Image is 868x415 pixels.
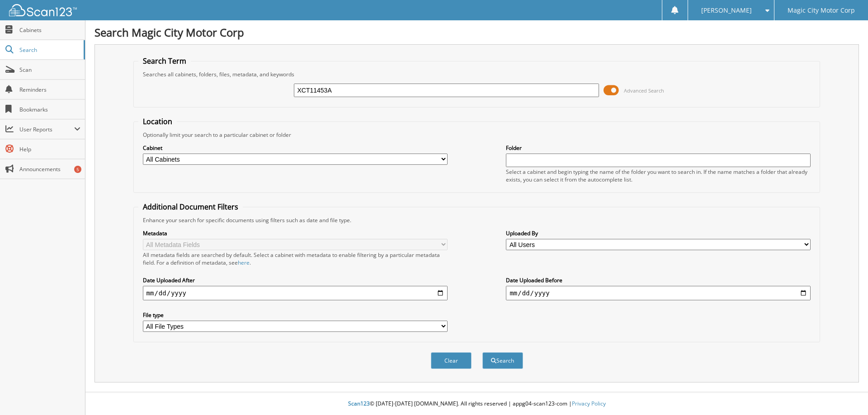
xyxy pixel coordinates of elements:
label: Cabinet [143,144,448,152]
div: © [DATE]-[DATE] [DOMAIN_NAME]. All rights reserved | appg04-scan123-com | [85,393,868,415]
span: Cabinets [19,26,80,34]
span: Search [19,46,79,54]
div: Searches all cabinets, folders, files, metadata, and keywords [138,70,816,78]
label: Uploaded By [506,229,811,237]
button: Clear [431,352,472,369]
label: Date Uploaded Before [506,276,811,284]
span: User Reports [19,126,74,133]
legend: Search Term [138,56,191,66]
span: Reminders [19,86,80,93]
span: Help [19,145,80,153]
input: end [506,286,811,300]
a: Privacy Policy [572,400,606,407]
div: All metadata fields are searched by default. Select a cabinet with metadata to enable filtering b... [143,251,448,266]
label: File type [143,311,448,319]
legend: Location [138,117,177,126]
span: Scan123 [348,400,370,407]
input: start [143,286,448,300]
span: Announcements [19,165,80,173]
span: Advanced Search [624,87,664,94]
label: Folder [506,144,811,152]
legend: Additional Document Filters [138,202,243,212]
label: Date Uploaded After [143,276,448,284]
button: Search [482,352,523,369]
iframe: Chat Widget [823,372,868,415]
label: Metadata [143,229,448,237]
div: Enhance your search for specific documents using filters such as date and file type. [138,216,816,224]
span: Bookmarks [19,106,80,113]
img: scan123-logo-white.svg [9,4,77,16]
div: Optionally limit your search to a particular cabinet or folder [138,131,816,139]
div: 5 [74,166,81,173]
span: [PERSON_NAME] [701,8,752,13]
h1: Search Magic City Motor Corp [94,25,859,40]
span: Magic City Motor Corp [788,8,855,13]
span: Scan [19,66,80,74]
a: here [238,259,250,266]
div: Select a cabinet and begin typing the name of the folder you want to search in. If the name match... [506,168,811,183]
